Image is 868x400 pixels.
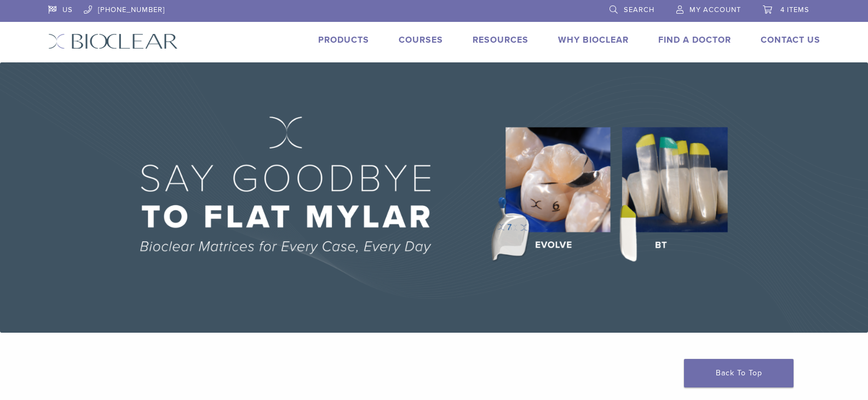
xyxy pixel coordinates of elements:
img: Bioclear [48,33,178,49]
a: Resources [473,34,528,45]
a: Products [318,34,369,45]
a: Courses [399,34,443,45]
span: My Account [689,5,741,14]
a: Find A Doctor [658,34,731,45]
a: Why Bioclear [558,34,629,45]
a: Contact Us [761,34,820,45]
a: Back To Top [684,359,794,387]
span: Search [624,5,654,14]
span: 4 items [780,5,809,14]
